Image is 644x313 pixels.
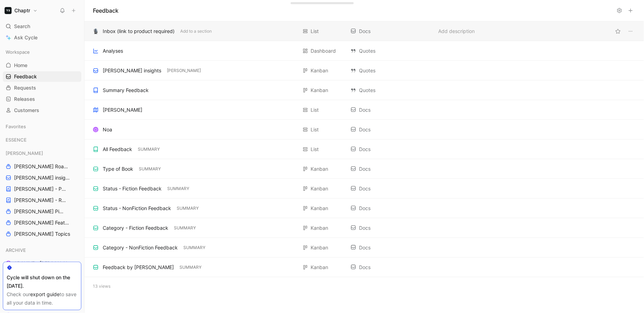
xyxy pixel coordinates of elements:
[14,174,72,181] span: [PERSON_NAME] insights
[84,139,644,159] div: All FeedbackSUMMARYList DocsView actions
[84,277,644,295] div: 13 views
[3,245,81,255] div: ARCHIVE
[14,84,36,91] span: Requests
[351,106,431,114] div: Docs
[14,107,39,114] span: Customers
[311,165,328,173] div: Kanban
[351,263,431,272] div: Docs
[6,123,26,130] span: Favorites
[167,67,201,74] span: [PERSON_NAME]
[3,161,81,172] a: [PERSON_NAME] Roadmap - open items
[311,184,328,193] div: Kanban
[437,27,476,35] button: Add description
[14,208,65,215] span: [PERSON_NAME] Pipeline
[3,206,81,217] a: [PERSON_NAME] Pipeline
[6,150,43,157] span: [PERSON_NAME]
[3,148,81,239] div: [PERSON_NAME][PERSON_NAME] Roadmap - open items[PERSON_NAME] insights[PERSON_NAME] - PLANNINGS[PE...
[351,47,431,55] div: Quotes
[3,47,81,57] div: Workspace
[14,197,68,204] span: [PERSON_NAME] - REFINEMENTS
[174,224,196,232] span: SUMMARY
[93,28,99,34] img: 🎙️
[3,245,81,280] div: ARCHIVEARCHIVE - [PERSON_NAME] PipelineARCHIVE - Noa Pipeline
[84,159,644,179] div: Type of BookSUMMARYKanban DocsView actions
[3,21,81,32] div: Search
[103,106,142,114] div: [PERSON_NAME]
[178,264,203,270] button: SUMMARY
[103,27,175,35] div: Inbox (link to product required)
[177,205,199,212] span: SUMMARY
[14,219,72,226] span: [PERSON_NAME] Features
[351,86,431,94] div: Quotes
[3,195,81,206] a: [PERSON_NAME] - REFINEMENTS
[166,185,191,192] button: SUMMARY
[351,27,431,35] div: Docs
[103,66,161,75] div: [PERSON_NAME] insights
[103,165,133,173] div: Type of Book
[3,172,81,183] a: [PERSON_NAME] insights
[311,204,328,213] div: Kanban
[311,27,319,35] div: List
[351,66,431,75] div: Quotes
[311,263,328,272] div: Kanban
[311,86,328,94] div: Kanban
[30,291,60,297] a: export guide
[84,61,644,80] div: [PERSON_NAME] insights[PERSON_NAME]Kanban QuotesView actions
[3,83,81,93] a: Requests
[182,244,207,251] button: SUMMARY
[14,185,67,193] span: [PERSON_NAME] - PLANNINGS
[3,105,81,116] a: Customers
[311,125,319,134] div: List
[183,244,205,251] span: SUMMARY
[103,204,171,213] div: Status - NonFiction Feedback
[7,273,77,290] div: Cycle will shut down on the [DATE].
[84,238,644,257] div: Category - NonFiction FeedbackSUMMARYKanban DocsView actions
[14,73,37,80] span: Feedback
[14,96,35,103] span: Releases
[3,94,81,104] a: Releases
[103,145,132,154] div: All Feedback
[626,26,636,36] button: View actions
[5,7,12,14] img: Chaptr
[3,184,81,194] a: [PERSON_NAME] - PLANNINGS
[7,290,77,307] div: Check our to save all your data in time.
[14,33,38,42] span: Ask Cycle
[311,66,328,75] div: Kanban
[139,165,161,172] span: SUMMARY
[165,67,202,74] button: [PERSON_NAME]
[438,27,475,35] span: Add description
[351,204,431,213] div: Docs
[6,136,27,143] span: ESSENCE
[3,6,39,15] button: ChaptrChaptr
[172,225,197,231] button: SUMMARY
[311,145,319,154] div: List
[3,121,81,132] div: Favorites
[3,135,81,147] div: ESSENCE
[14,22,30,31] span: Search
[311,224,328,232] div: Kanban
[103,224,168,232] div: Category - Fiction Feedback
[137,166,162,172] button: SUMMARY
[84,179,644,198] div: Status - Fiction FeedbackSUMMARYKanban DocsView actions
[136,146,161,152] button: SUMMARY
[103,184,162,193] div: Status - Fiction Feedback
[179,28,213,34] button: Add to a section
[103,86,149,94] div: Summary Feedback
[84,218,644,238] div: Category - Fiction FeedbackSUMMARYKanban DocsView actions
[138,146,160,153] span: SUMMARY
[103,125,112,134] div: Noa
[3,217,81,228] a: [PERSON_NAME] Features
[179,264,202,271] span: SUMMARY
[84,21,644,41] div: 🎙️Inbox (link to product required)Add to a sectionList DocsAdd descriptionView actions
[84,41,644,61] div: AnalysesDashboard QuotesView actions
[3,135,81,145] div: ESSENCE
[3,148,81,158] div: [PERSON_NAME]
[311,106,319,114] div: List
[311,243,328,252] div: Kanban
[3,32,81,43] a: Ask Cycle
[351,243,431,252] div: Docs
[351,165,431,173] div: Docs
[3,258,81,269] a: ARCHIVE - [PERSON_NAME] Pipeline
[103,47,123,55] div: Analyses
[84,80,644,100] div: Summary FeedbackKanban QuotesView actions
